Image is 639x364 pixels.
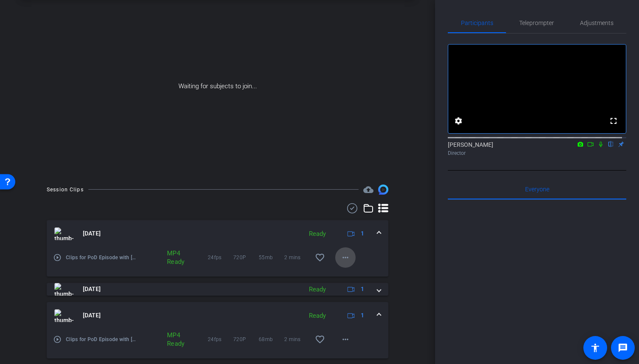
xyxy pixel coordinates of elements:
div: MP4 Ready [163,331,184,348]
span: Destinations for your clips [363,185,373,195]
div: Ready [305,229,330,239]
mat-icon: message [618,343,628,353]
img: thumb-nail [54,309,74,322]
mat-icon: cloud_upload [363,185,373,195]
span: [DATE] [83,311,101,320]
span: Clips for PoD Episode with [PERSON_NAME] and [PERSON_NAME] - [DATE]-[PERSON_NAME]-2025-08-29-14-2... [66,253,139,262]
mat-icon: flip [606,140,616,148]
img: thumb-nail [54,227,74,240]
mat-icon: favorite_border [315,252,325,263]
span: 1 [361,229,364,238]
span: 720P [233,253,259,262]
span: [DATE] [83,285,101,294]
mat-expansion-panel-header: thumb-nail[DATE]Ready1 [47,220,388,247]
mat-icon: more_horiz [340,334,351,344]
span: 720P [233,335,259,344]
img: Session clips [378,185,388,195]
mat-icon: play_circle_outline [53,253,62,262]
div: Director [448,149,626,157]
div: Session Clips [47,185,84,194]
div: Ready [305,311,330,321]
mat-icon: settings [453,116,464,126]
img: thumb-nail [54,283,74,296]
mat-icon: play_circle_outline [53,335,62,344]
span: 24fps [208,253,233,262]
mat-icon: accessibility [590,343,600,353]
span: Participants [461,20,493,26]
span: 2 mins [284,335,310,344]
span: Adjustments [580,20,614,26]
mat-icon: more_horiz [340,252,351,263]
mat-icon: fullscreen [608,116,619,126]
span: [DATE] [83,229,101,238]
span: 1 [361,285,364,294]
span: 24fps [208,335,233,344]
span: Everyone [525,186,549,192]
span: 68mb [259,335,284,344]
div: Ready [305,285,330,294]
span: Clips for PoD Episode with [PERSON_NAME] and [PERSON_NAME] - [DATE]-[PERSON_NAME]-2025-08-29-14-1... [66,335,139,344]
div: thumb-nail[DATE]Ready1 [47,329,388,358]
div: [PERSON_NAME] [448,140,626,157]
mat-expansion-panel-header: thumb-nail[DATE]Ready1 [47,302,388,329]
mat-expansion-panel-header: thumb-nail[DATE]Ready1 [47,283,388,296]
div: MP4 Ready [163,249,184,266]
span: 2 mins [284,253,310,262]
span: Teleprompter [519,20,554,26]
mat-icon: favorite_border [315,334,325,344]
span: 55mb [259,253,284,262]
span: 1 [361,311,364,320]
div: thumb-nail[DATE]Ready1 [47,247,388,277]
